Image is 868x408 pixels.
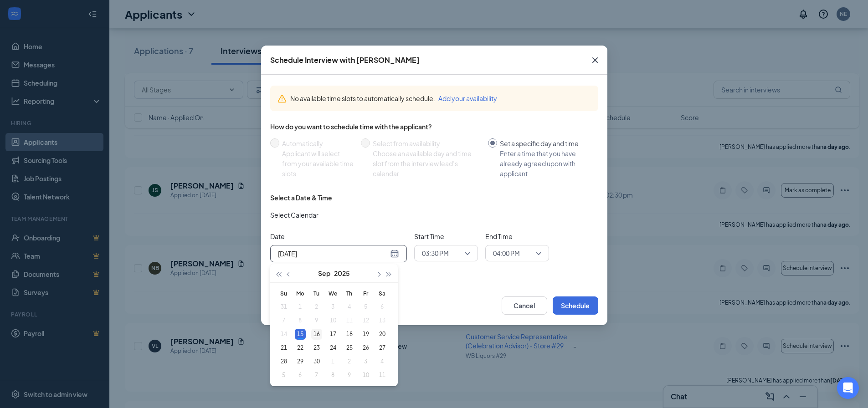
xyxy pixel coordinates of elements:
[292,355,308,368] td: 2025-09-29
[311,356,322,367] div: 30
[553,296,598,315] button: Schedule
[325,368,341,382] td: 2025-10-08
[295,329,306,340] div: 15
[328,342,339,353] div: 24
[358,355,374,368] td: 2025-10-03
[278,370,289,381] div: 5
[328,370,339,381] div: 8
[311,329,322,340] div: 16
[590,55,601,66] svg: Cross
[295,342,306,353] div: 22
[308,355,325,368] td: 2025-09-30
[270,210,318,220] span: Select Calendar
[276,368,292,382] td: 2025-10-05
[374,341,390,355] td: 2025-09-27
[502,296,547,315] button: Cancel
[493,246,520,260] span: 04:00 PM
[328,329,339,340] div: 17
[318,264,330,282] button: Sep
[292,368,308,382] td: 2025-10-06
[373,148,481,178] div: Choose an available day and time slot from the interview lead’s calendar
[328,356,339,367] div: 1
[325,341,341,355] td: 2025-09-24
[270,55,420,65] div: Schedule Interview with [PERSON_NAME]
[276,355,292,368] td: 2025-09-28
[295,356,306,367] div: 29
[290,93,591,103] div: No available time slots to automatically schedule.
[583,46,607,75] button: Close
[295,370,306,381] div: 6
[308,286,325,300] th: Tu
[374,355,390,368] td: 2025-10-04
[374,286,390,300] th: Sa
[344,370,355,381] div: 9
[377,329,388,340] div: 20
[414,231,478,241] span: Start Time
[373,138,481,148] div: Select from availability
[276,286,292,300] th: Su
[358,286,374,300] th: Fr
[344,356,355,367] div: 2
[377,370,388,381] div: 11
[278,342,289,353] div: 21
[270,193,332,202] div: Select a Date & Time
[292,286,308,300] th: Mo
[500,148,591,178] div: Enter a time that you have already agreed upon with applicant
[374,368,390,382] td: 2025-10-11
[311,370,322,381] div: 7
[358,368,374,382] td: 2025-10-10
[334,264,350,282] button: 2025
[325,327,341,341] td: 2025-09-17
[422,246,449,260] span: 03:30 PM
[344,329,355,340] div: 18
[360,342,371,353] div: 26
[270,122,598,131] div: How do you want to schedule time with the applicant?
[377,342,388,353] div: 27
[837,377,859,399] div: Open Intercom Messenger
[308,341,325,355] td: 2025-09-23
[358,327,374,341] td: 2025-09-19
[341,286,358,300] th: Th
[282,138,354,148] div: Automatically
[325,355,341,368] td: 2025-10-01
[308,327,325,341] td: 2025-09-16
[270,231,407,241] span: Date
[344,342,355,353] div: 25
[374,327,390,341] td: 2025-09-20
[360,329,371,340] div: 19
[278,356,289,367] div: 28
[341,355,358,368] td: 2025-10-02
[341,368,358,382] td: 2025-10-09
[276,341,292,355] td: 2025-09-21
[277,94,287,103] svg: Warning
[292,341,308,355] td: 2025-09-22
[325,286,341,300] th: We
[341,341,358,355] td: 2025-09-25
[438,93,497,103] button: Add your availability
[377,356,388,367] div: 4
[341,327,358,341] td: 2025-09-18
[360,370,371,381] div: 10
[485,231,549,241] span: End Time
[500,138,591,148] div: Set a specific day and time
[358,341,374,355] td: 2025-09-26
[360,356,371,367] div: 3
[292,327,308,341] td: 2025-09-15
[278,249,388,259] input: Sep 15, 2025
[308,368,325,382] td: 2025-10-07
[282,148,354,178] div: Applicant will select from your available time slots
[311,342,322,353] div: 23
